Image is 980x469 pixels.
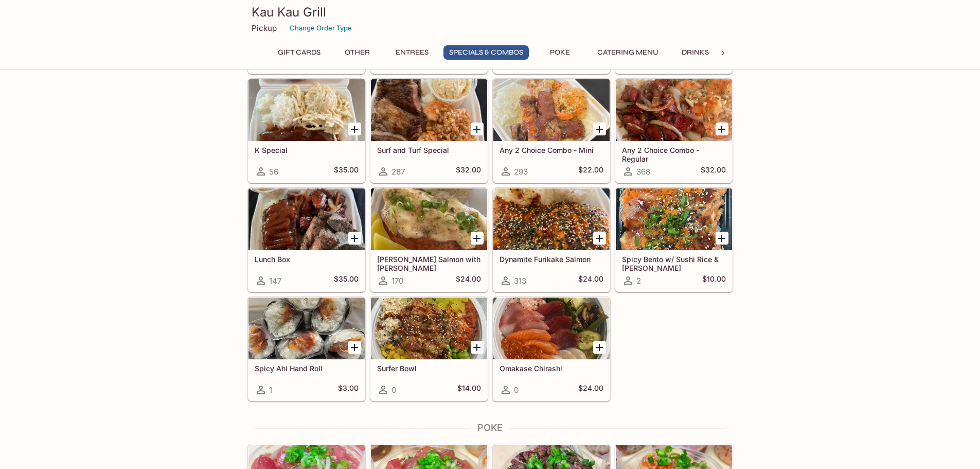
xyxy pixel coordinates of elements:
[471,341,484,354] button: Add Surfer Bowl
[457,384,481,396] h5: $14.00
[371,188,487,250] div: Ora King Salmon with Aburi Garlic Mayo
[593,232,606,245] button: Add Dynamite Furikake Salmon
[252,4,729,20] h3: Kau Kau Grill
[255,255,359,264] h5: Lunch Box
[493,298,610,359] div: Omakase Chirashi
[269,385,272,395] span: 1
[456,274,481,287] h5: $24.00
[348,232,361,245] button: Add Lunch Box
[371,298,487,359] div: Surfer Bowl
[514,167,528,177] span: 293
[716,232,728,245] button: Add Spicy Bento w/ Sushi Rice & Nori
[702,274,726,287] h5: $10.00
[377,146,481,154] h5: Surf and Turf Special
[248,79,365,183] a: K Special56$35.00
[578,274,603,287] h5: $24.00
[248,188,365,250] div: Lunch Box
[255,146,359,154] h5: K Special
[370,188,488,292] a: [PERSON_NAME] Salmon with [PERSON_NAME]170$24.00
[616,79,732,141] div: Any 2 Choice Combo - Regular
[334,274,359,287] h5: $35.00
[348,123,361,135] button: Add K Special
[248,298,365,359] div: Spicy Ahi Hand Roll
[255,364,359,373] h5: Spicy Ahi Hand Roll
[456,165,481,178] h5: $32.00
[391,167,405,177] span: 287
[252,23,277,33] p: Pickup
[622,146,726,163] h5: Any 2 Choice Combo - Regular
[615,188,733,292] a: Spicy Bento w/ Sushi Rice & [PERSON_NAME]2$10.00
[338,384,359,396] h5: $3.00
[248,188,365,292] a: Lunch Box147$35.00
[622,255,726,272] h5: Spicy Bento w/ Sushi Rice & [PERSON_NAME]
[514,276,526,286] span: 313
[514,385,519,395] span: 0
[500,364,603,373] h5: Omakase Chirashi
[616,188,732,250] div: Spicy Bento w/ Sushi Rice & Nori
[500,146,603,154] h5: Any 2 Choice Combo - Mini
[334,165,359,178] h5: $35.00
[377,255,481,272] h5: [PERSON_NAME] Salmon with [PERSON_NAME]
[370,79,488,183] a: Surf and Turf Special287$32.00
[443,45,529,60] button: Specials & Combos
[471,232,484,245] button: Add Ora King Salmon with Aburi Garlic Mayo
[578,384,603,396] h5: $24.00
[636,167,650,177] span: 368
[269,276,281,286] span: 147
[615,79,733,183] a: Any 2 Choice Combo - Regular368$32.00
[500,255,603,264] h5: Dynamite Furikake Salmon
[370,297,488,401] a: Surfer Bowl0$14.00
[389,45,435,60] button: Entrees
[391,276,403,286] span: 170
[493,188,610,250] div: Dynamite Furikake Salmon
[391,385,396,395] span: 0
[493,79,610,141] div: Any 2 Choice Combo - Mini
[272,45,326,60] button: Gift Cards
[348,341,361,354] button: Add Spicy Ahi Hand Roll
[471,123,484,135] button: Add Surf and Turf Special
[248,297,365,401] a: Spicy Ahi Hand Roll1$3.00
[493,79,610,183] a: Any 2 Choice Combo - Mini293$22.00
[636,276,641,286] span: 2
[537,45,583,60] button: Poke
[493,188,610,292] a: Dynamite Furikake Salmon313$24.00
[578,165,603,178] h5: $22.00
[269,167,278,177] span: 56
[493,297,610,401] a: Omakase Chirashi0$24.00
[247,422,733,433] h4: Poke
[592,45,664,60] button: Catering Menu
[672,45,719,60] button: Drinks
[248,79,365,141] div: K Special
[593,123,606,135] button: Add Any 2 Choice Combo - Mini
[716,123,728,135] button: Add Any 2 Choice Combo - Regular
[377,364,481,373] h5: Surfer Bowl
[371,79,487,141] div: Surf and Turf Special
[334,45,381,60] button: Other
[285,20,357,36] button: Change Order Type
[701,165,726,178] h5: $32.00
[593,341,606,354] button: Add Omakase Chirashi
